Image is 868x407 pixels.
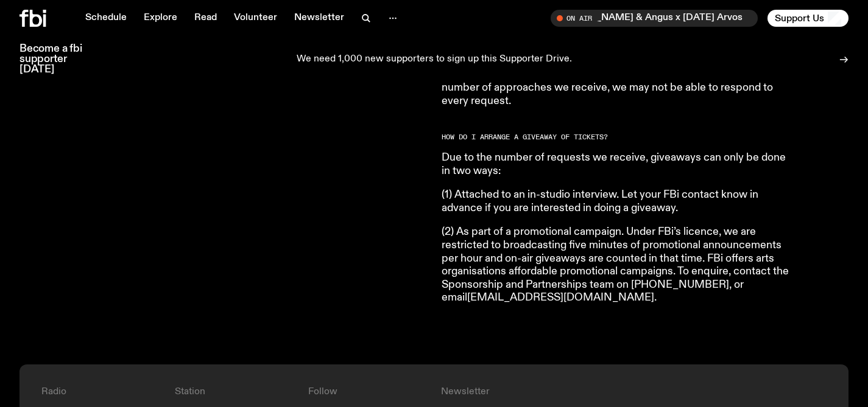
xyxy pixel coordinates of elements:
h4: Newsletter [441,386,693,398]
p: We need 1,000 new supporters to sign up this Supporter Drive. [297,54,572,65]
a: Explore [136,10,185,27]
p: (1) Attached to an in-studio interview. Let your FBi contact know in advance if you are intereste... [442,189,792,215]
h4: Station [175,386,294,398]
a: [EMAIL_ADDRESS][DOMAIN_NAME] [467,292,654,303]
h4: Radio [41,386,160,398]
h3: Become a fbi supporter [DATE] [19,44,97,75]
span: Support Us [775,13,824,24]
p: (2) As part of a promotional campaign. Under FBi’s licence, we are restricted to broadcasting fiv... [442,226,792,305]
button: On AirOcean [PERSON_NAME] & Angus x [DATE] Arvos [551,10,758,27]
a: Read [187,10,224,27]
a: Newsletter [287,10,351,27]
p: Due to the number of requests we receive, giveaways can only be done in two ways: [442,151,792,178]
a: Volunteer [227,10,284,27]
button: Support Us [767,10,849,27]
h4: Follow [308,386,427,398]
a: Schedule [78,10,134,27]
h2: HOW DO I ARRANGE A GIVEAWAY OF TICKETS? [442,134,792,141]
